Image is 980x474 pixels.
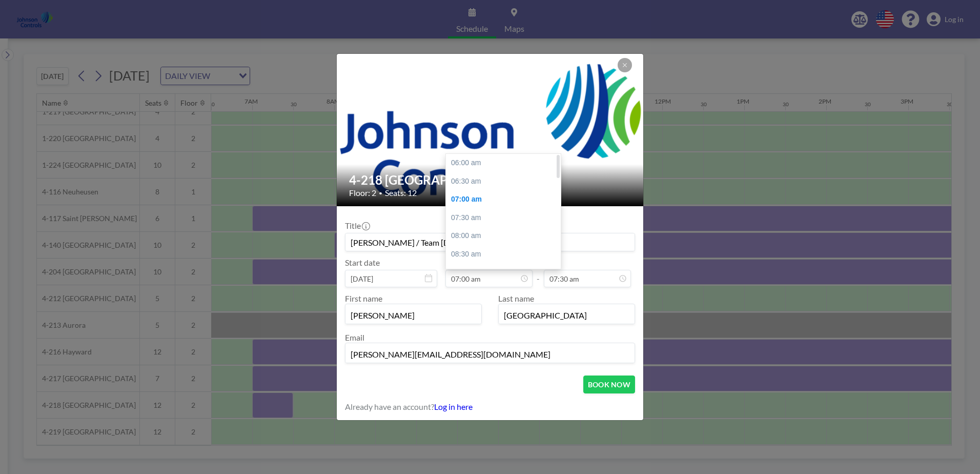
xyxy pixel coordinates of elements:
div: 08:00 am [446,227,566,245]
div: 07:30 am [446,209,566,227]
input: Email [345,345,635,363]
a: Log in here [434,402,473,411]
label: Title [345,221,369,231]
span: - [537,261,540,284]
input: Guest reservation [345,233,635,251]
div: 08:30 am [446,245,566,264]
h2: 4-218 [GEOGRAPHIC_DATA] [349,172,632,188]
label: Last name [498,293,534,303]
div: 06:30 am [446,172,566,191]
button: BOOK NOW [583,376,635,393]
img: 537.png [337,44,644,216]
span: Already have an account? [345,402,434,412]
span: Floor: 2 [349,188,376,198]
div: 07:00 am [446,190,566,209]
span: Seats: 12 [385,188,417,198]
span: • [379,189,382,197]
input: Last name [499,306,635,324]
label: Email [345,332,364,342]
div: 09:00 am [446,264,566,282]
div: 06:00 am [446,154,566,172]
label: First name [345,293,382,303]
label: Start date [345,258,380,268]
input: First name [345,306,481,324]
